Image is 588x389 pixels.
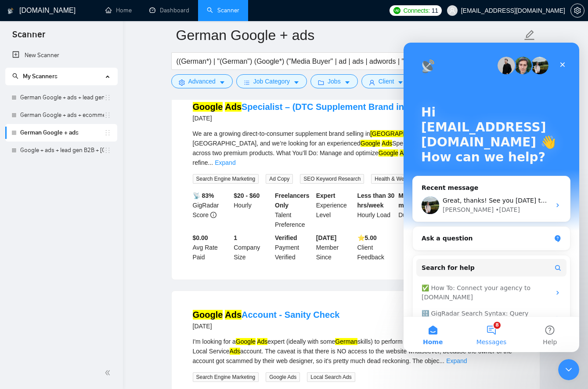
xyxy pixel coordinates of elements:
[397,79,404,86] span: caret-down
[275,192,310,209] b: Freelancers Only
[104,112,111,119] span: holder
[275,234,297,241] b: Verified
[232,233,273,262] div: Company Size
[293,79,299,86] span: caret-down
[328,76,341,86] span: Jobs
[370,130,434,137] mark: [GEOGRAPHIC_DATA]
[105,7,132,14] a: homeHome
[207,7,239,14] a: searchScanner
[236,74,307,88] button: barsJob Categorycaret-down
[570,4,584,18] button: setting
[191,191,232,229] div: GigRadar Score
[379,76,394,86] span: Client
[177,56,411,67] input: Search Freelance Jobs...
[571,7,584,14] span: setting
[5,47,117,64] li: New Scanner
[5,89,117,106] li: German Google + ads + lead gen B2B
[215,159,235,166] a: Expand
[266,174,293,184] span: Ad Copy
[5,106,117,124] li: German Google + ads + ecommerce
[356,191,397,229] div: Hourly Load
[20,106,104,124] a: German Google + ads + ecommerce
[379,149,398,156] mark: Google
[193,234,208,241] b: $0.00
[449,7,455,14] span: user
[179,79,185,86] span: setting
[236,338,256,345] mark: Google
[104,94,111,101] span: holder
[12,73,58,80] span: My Scanners
[225,310,242,320] mark: Ads
[193,372,259,382] span: Search Engine Marketing
[400,149,410,156] mark: Ads
[398,192,433,209] b: More than 6 months
[310,74,358,88] button: folderJobscaret-down
[188,76,216,86] span: Advanced
[12,73,18,79] span: search
[403,6,429,15] span: Connects:
[273,191,314,229] div: Talent Preference
[193,337,519,366] div: I'm looking for a expert (ideally with some skills) to perform a quick sanity check on a + Local ...
[266,372,300,382] span: Google Ads
[361,140,380,147] mark: Google
[5,28,52,47] span: Scanner
[371,174,421,184] span: Health & Wellness
[335,338,357,345] mark: German
[432,6,438,15] span: 11
[300,174,364,184] span: SEO Keyword Research
[149,7,189,14] a: dashboardDashboard
[104,147,111,154] span: holder
[570,7,584,14] a: setting
[193,192,214,199] b: 📡 83%
[193,129,519,167] div: We are a growing direct-to-consumer supplement brand selling in , [GEOGRAPHIC_DATA], and [GEOGRAP...
[193,321,340,331] div: [DATE]
[316,192,335,199] b: Expert
[357,192,395,209] b: Less than 30 hrs/week
[369,79,375,86] span: user
[20,89,104,106] a: German Google + ads + lead gen B2B
[356,233,397,262] div: Client Feedback
[191,233,232,262] div: Avg Rate Paid
[225,102,242,112] mark: Ads
[382,140,392,147] mark: Ads
[439,357,444,364] span: ...
[219,79,225,86] span: caret-down
[12,47,110,64] a: New Scanner
[193,310,223,320] mark: Google
[244,79,250,86] span: bars
[558,359,579,380] iframe: Intercom live chat
[20,142,104,159] a: Google + ads + lead gen B2B + [GEOGRAPHIC_DATA]
[5,142,117,159] li: Google + ads + lead gen B2B + Europe
[446,357,467,364] a: Expand
[176,24,522,46] input: Scanner name...
[20,124,104,142] a: German Google + ads
[344,79,350,86] span: caret-down
[314,191,356,229] div: Experience Level
[316,234,336,241] b: [DATE]
[23,73,58,80] span: My Scanners
[257,338,267,345] mark: Ads
[7,4,14,18] img: logo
